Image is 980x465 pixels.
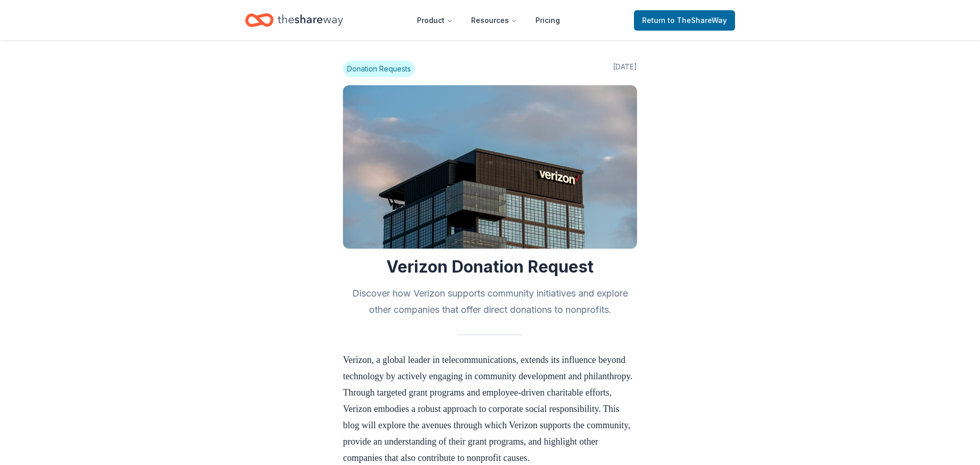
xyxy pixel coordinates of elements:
a: Returnto TheShareWay [634,10,735,31]
h2: Discover how Verizon supports community initiatives and explore other companies that offer direct... [343,285,637,318]
button: Resources [463,10,525,31]
span: [DATE] [613,61,637,77]
h1: Verizon Donation Request [343,257,637,277]
button: Product [409,10,461,31]
span: Donation Requests [343,61,415,77]
a: Home [245,8,343,32]
nav: Main [409,8,568,32]
span: Return [642,14,727,27]
span: to TheShareWay [668,16,727,25]
img: Image for Verizon Donation Request [343,85,637,249]
a: Pricing [527,10,568,31]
